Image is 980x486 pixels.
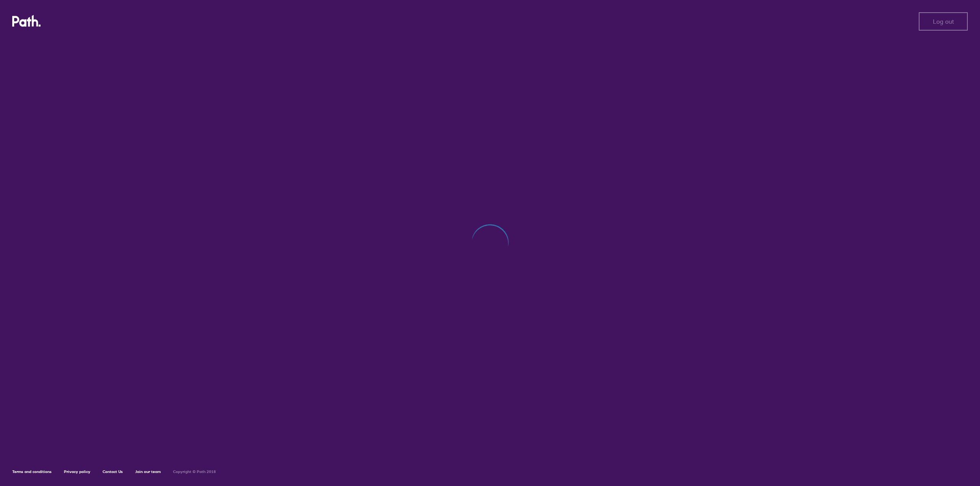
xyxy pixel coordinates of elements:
a: Join our team [135,469,161,474]
span: Log out [933,18,954,25]
h6: Copyright © Path 2018 [173,470,216,474]
a: Terms and conditions [12,469,52,474]
button: Log out [919,12,968,31]
a: Privacy policy [64,469,90,474]
a: Contact Us [103,469,123,474]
